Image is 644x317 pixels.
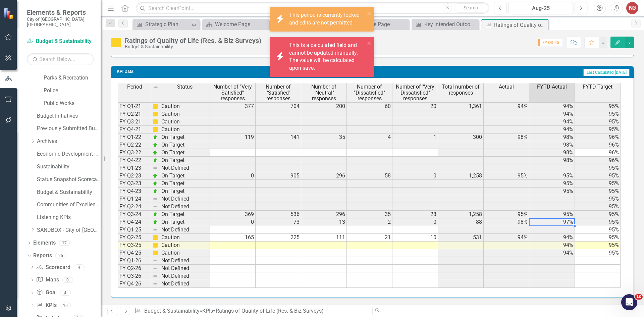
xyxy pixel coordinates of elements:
[256,172,301,180] td: 905
[160,265,210,272] td: Not Defined
[394,84,436,102] span: Number of "Very Dissatisfied" responses
[153,142,158,148] img: zOikAAAAAElFTkSuQmCC
[575,249,621,257] td: 95%
[62,277,73,283] div: 0
[256,102,301,110] td: 704
[413,20,477,29] a: Key Intended Outcomes Scorecard Report
[257,84,300,102] span: Number of "Satisfied" responses
[153,212,158,217] img: zOikAAAAAElFTkSuQmCC
[160,218,210,226] td: On Target
[256,234,301,242] td: 225
[153,104,158,109] img: cBAA0RP0Y6D5n+AAAAAElFTkSuQmCC
[153,273,158,279] img: 8DAGhfEEPCf229AAAAAElFTkSuQmCC
[153,219,158,225] img: zOikAAAAAElFTkSuQmCC
[118,134,151,141] td: FY Q1-22
[347,102,392,110] td: 60
[3,8,15,19] img: ClearPoint Strategy
[144,308,200,314] a: Budget & Sustainability
[392,211,438,218] td: 23
[202,308,213,314] a: KPIs
[508,2,573,14] button: Aug-25
[118,242,151,249] td: FY Q3-25
[160,272,210,280] td: Not Defined
[118,102,151,110] td: FY Q1-21
[626,2,638,14] div: NG
[210,134,256,141] td: 119
[392,134,438,141] td: 1
[118,180,151,188] td: FY Q3-23
[301,218,347,226] td: 13
[621,294,637,310] iframe: Intercom live chat
[153,150,158,155] img: zOikAAAAAElFTkSuQmCC
[438,172,484,180] td: 1,258
[160,226,210,234] td: Not Defined
[160,126,210,134] td: Caution
[289,11,365,27] div: This period is currently locked and edits are not permitted
[153,189,158,194] img: zOikAAAAAElFTkSuQmCC
[160,118,210,126] td: Caution
[153,119,158,124] img: cBAA0RP0Y6D5n+AAAAAElFTkSuQmCC
[153,127,158,132] img: cBAA0RP0Y6D5n+AAAAAElFTkSuQmCC
[575,157,621,164] td: 96%
[125,44,261,49] div: Budget & Sustainability
[118,172,151,180] td: FY Q2-23
[153,165,158,171] img: 8DAGhfEEPCf229AAAAAElFTkSuQmCC
[347,234,392,242] td: 21
[36,276,59,284] a: Maps
[36,302,56,309] a: KPIs
[153,181,158,186] img: zOikAAAAAElFTkSuQmCC
[177,84,193,90] span: Status
[160,134,210,141] td: On Target
[575,188,621,195] td: 95%
[484,218,529,226] td: 98%
[301,102,347,110] td: 200
[153,196,158,202] img: 8DAGhfEEPCf229AAAAAElFTkSuQmCC
[37,163,101,171] a: Sustainability
[118,257,151,265] td: FY Q1-26
[484,172,529,180] td: 95%
[160,172,210,180] td: On Target
[303,84,345,102] span: Number of "Neutral" responses
[438,102,484,110] td: 1,361
[160,203,210,211] td: Not Defined
[575,242,621,249] td: 95%
[575,134,621,141] td: 96%
[439,84,482,96] span: Total number of responses
[55,253,66,259] div: 25
[392,172,438,180] td: 0
[118,234,151,242] td: FY Q2-25
[256,218,301,226] td: 73
[529,110,575,118] td: 94%
[529,134,575,141] td: 98%
[153,281,158,286] img: 8DAGhfEEPCf229AAAAAElFTkSuQmCC
[216,308,324,314] div: Ratings of Quality of Life (Res. & Biz Surveys)
[210,234,256,242] td: 165
[367,40,372,47] button: close
[153,158,158,163] img: zOikAAAAAElFTkSuQmCC
[27,53,94,65] input: Search Below...
[210,218,256,226] td: 0
[494,21,547,29] div: Ratings of Quality of Life (Res. & Biz Surveys)
[160,257,210,265] td: Not Defined
[37,176,101,183] a: Status Snapshot Scorecard
[301,134,347,141] td: 35
[211,84,254,102] span: Number of "Very Satisfied" responses
[160,234,210,242] td: Caution
[575,172,621,180] td: 95%
[37,125,101,133] a: Previously Submitted Budget Initiatives
[153,266,158,271] img: 8DAGhfEEPCf229AAAAAElFTkSuQmCC
[438,134,484,141] td: 300
[127,84,142,90] span: Period
[529,149,575,157] td: 98%
[153,250,158,256] img: cBAA0RP0Y6D5n+AAAAAElFTkSuQmCC
[347,172,392,180] td: 58
[160,242,210,249] td: Caution
[583,69,630,76] span: Last Calculated [DATE]
[301,211,347,218] td: 296
[74,264,85,270] div: 4
[301,172,347,180] td: 296
[575,149,621,157] td: 96%
[529,188,575,195] td: 95%
[392,102,438,110] td: 20
[392,234,438,242] td: 10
